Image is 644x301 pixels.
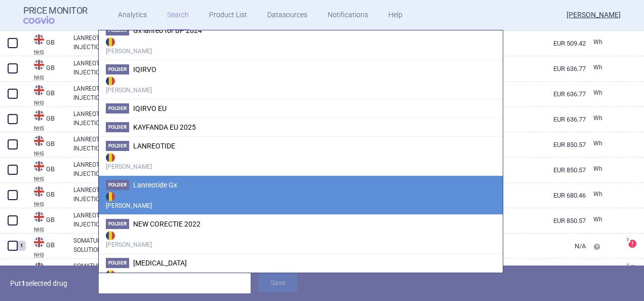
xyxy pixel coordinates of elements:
[73,185,192,204] a: LANREOTIDE 90MG/0.5ML SOLUTION FOR INJECTION PRE-FILLED SYRINGES
[106,153,115,162] img: RO
[133,259,187,267] span: OCALIVA
[34,212,44,222] img: United Kingdom
[23,16,69,24] span: COGVIO
[106,64,129,74] span: Folder
[73,59,192,77] a: LANREOTIDE 60MG/0.5ML SOLUTION FOR INJECTION PRE-FILLED SYRINGES
[133,220,200,228] span: NEW CORECTIE 2022
[34,262,44,273] img: United Kingdom
[498,107,586,132] a: EUR 636.77
[586,35,623,50] a: Wh
[106,77,115,86] img: RO
[73,261,192,280] a: SOMATULINE AUTOGEL 120MG/0.5ML SOLUTION FOR INJECTION PRE-FILLED SYRINGES WITH SAFETY SYSTEM
[593,39,602,46] span: Wholesale price without VAT
[23,6,88,25] a: Price MonitorCOGVIO
[586,86,623,101] a: Wh
[106,151,496,171] strong: [PERSON_NAME]
[106,103,129,114] span: Folder
[34,50,66,55] abbr: NHS — National Health Services Business Services Authority, Technology Reference data Update Dist...
[26,211,66,232] a: GBGBNHS
[133,181,177,189] span: Lanreotide Gx
[73,109,192,128] a: LANREOTIDE 60MG/0.5ML SOLUTION FOR INJECTION PRE-FILLED SYRINGES
[498,82,586,106] a: EUR 636.77
[34,237,44,247] img: United Kingdom
[593,216,602,223] span: Wholesale price without VAT
[106,190,496,210] strong: [PERSON_NAME]
[106,37,115,47] img: RO
[106,180,129,190] span: Folder
[586,60,623,76] a: Wh
[498,183,586,208] a: EUR 680.46
[73,160,192,178] a: LANREOTIDE 90MG/0.5ML SOLUTION FOR INJECTION PRE-FILLED SYRINGES
[34,151,66,156] abbr: NHS — National Health Services Business Services Authority, Technology Reference data Update Dist...
[34,100,66,105] abbr: NHS — National Health Services Business Services Authority, Technology Reference data Update Dist...
[593,64,602,71] span: Wholesale price without VAT
[133,123,196,131] span: KAYFANDA EU 2025
[498,158,586,182] a: EUR 850.57
[26,33,66,55] a: GBGBNHS
[106,231,115,240] img: RO
[106,192,115,201] img: RO
[498,208,586,233] a: EUR 850.57
[34,161,44,171] img: United Kingdom
[624,238,630,244] span: ?
[106,229,496,249] strong: [PERSON_NAME]
[106,219,129,229] span: Folder
[106,74,496,95] strong: [PERSON_NAME]
[593,89,602,96] span: Wholesale price without VAT
[26,135,66,156] a: GBGBNHS
[26,59,66,80] a: GBGBNHS
[10,273,91,293] p: Put selected drug
[34,176,66,181] abbr: NHS — National Health Services Business Services Authority, Technology Reference data Update Dist...
[34,202,66,207] abbr: NHS — National Health Services Business Services Authority, Technology Reference data Update Dist...
[73,236,192,254] a: SOMATULINE AUTOGEL 120MG/0.5ML SOLUTION FOR INJECTION PRE-FILLED SYRINGES
[133,26,202,34] span: Gx lanreo for BP 2024
[26,185,66,207] a: GBGBNHS
[34,186,44,197] img: United Kingdom
[23,6,88,16] strong: Price Monitor
[586,136,623,152] a: Wh
[133,142,175,150] span: LANREOTIDE
[73,84,192,102] a: LANREOTIDE 60MG/0.5ML SOLUTION FOR INJECTION PRE-FILLED SYRINGES
[26,84,66,105] a: GBGBNHS
[34,252,66,257] abbr: NHS — National Health Services Business Services Authority, Technology Reference data Update Dist...
[593,165,602,172] span: Wholesale price without VAT
[106,25,129,35] span: Folder
[498,31,586,56] a: EUR 509.42
[593,191,602,198] span: Wholesale price without VAT
[73,135,192,153] a: LANREOTIDE 90MG/0.5ML SOLUTION FOR INJECTION PRE-FILLED SYRINGES
[34,110,44,121] img: United Kingdom
[133,104,167,112] span: IQIRVO EU
[586,212,623,228] a: Wh
[26,160,66,181] a: GBGBNHS
[73,33,192,52] a: LANREOTIDE 60MG/0.5ML SOLUTION FOR INJECTION PRE-FILLED SYRINGES
[73,211,192,229] a: LANREOTIDE 90MG/0.5ML SOLUTION FOR INJECTION PRE-FILLED SYRINGES
[17,241,26,251] div: 1
[624,263,630,269] span: ?
[34,136,44,146] img: United Kingdom
[258,273,298,292] button: Save
[106,268,496,288] strong: [PERSON_NAME]
[498,259,586,284] a: EUR 1,082.86
[21,279,25,287] strong: 1
[106,35,496,56] strong: [PERSON_NAME]
[628,239,640,247] a: ?
[34,85,44,95] img: United Kingdom
[586,162,623,177] a: Wh
[34,126,66,131] abbr: NHS — National Health Services Business Services Authority, Technology Reference data Update Dist...
[498,234,586,258] a: N/A
[26,236,66,257] a: GBGBNHS
[106,141,129,151] span: Folder
[586,187,623,202] a: Wh
[498,56,586,81] a: EUR 636.77
[106,270,115,279] img: RO
[628,265,640,273] a: ?
[26,261,66,283] a: GBGB
[106,122,129,132] span: Folder
[498,132,586,157] a: EUR 850.57
[26,109,66,131] a: GBGBNHS
[34,75,66,80] abbr: NHS — National Health Services Business Services Authority, Technology Reference data Update Dist...
[34,227,66,232] abbr: NHS — National Health Services Business Services Authority, Technology Reference data Update Dist...
[586,111,623,126] a: Wh
[34,60,44,70] img: United Kingdom
[34,34,44,45] img: United Kingdom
